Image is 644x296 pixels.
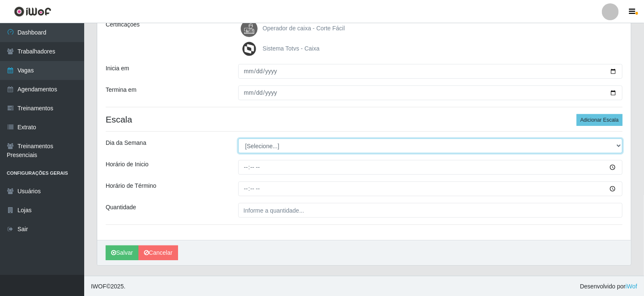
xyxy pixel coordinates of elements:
[106,85,136,94] label: Termina em
[91,282,125,291] span: © 2025 .
[106,64,129,73] label: Inicia em
[138,245,178,260] a: Cancelar
[580,282,637,291] span: Desenvolvido por
[238,85,623,100] input: 00/00/0000
[238,160,623,175] input: 00:00
[106,139,146,147] label: Dia da Semana
[241,40,261,57] img: Sistema Totvs - Caixa
[106,245,138,260] button: Salvar
[14,6,51,17] img: CoreUI Logo
[241,20,261,37] img: Operador de caixa - Corte Fácil
[106,20,140,29] label: Certificações
[106,114,623,125] h4: Escala
[263,25,345,32] span: Operador de caixa - Corte Fácil
[238,203,623,218] input: Informe a quantidade...
[106,181,156,190] label: Horário de Término
[238,64,623,79] input: 00/00/0000
[106,203,136,212] label: Quantidade
[625,283,637,290] a: iWof
[577,114,623,126] button: Adicionar Escala
[91,283,106,290] span: IWOF
[106,160,149,169] label: Horário de Inicio
[263,45,319,52] span: Sistema Totvs - Caixa
[238,181,623,196] input: 00:00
